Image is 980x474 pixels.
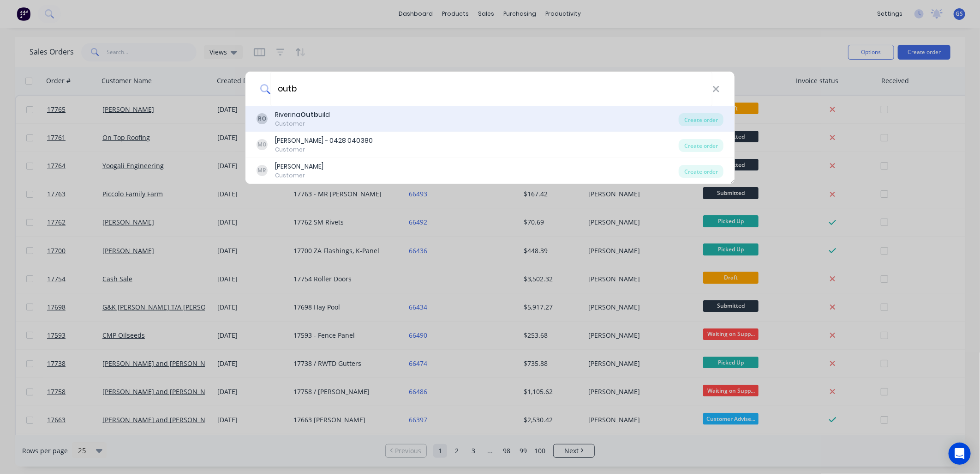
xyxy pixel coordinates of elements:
div: Create order [679,139,723,152]
div: Customer [275,146,373,154]
div: MR [257,165,268,176]
div: Create order [679,165,723,178]
input: Enter a customer name to create a new order... [270,72,712,106]
div: Open Intercom Messenger [949,443,971,465]
div: RO [257,113,268,124]
div: [PERSON_NAME] [275,162,323,171]
div: Customer [275,171,323,180]
div: M0 [257,139,268,150]
div: Create order [679,113,723,126]
div: [PERSON_NAME] - 0428 040380 [275,136,373,146]
b: Outb [300,110,318,119]
div: Riverina uild [275,110,330,120]
div: Customer [275,120,330,128]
